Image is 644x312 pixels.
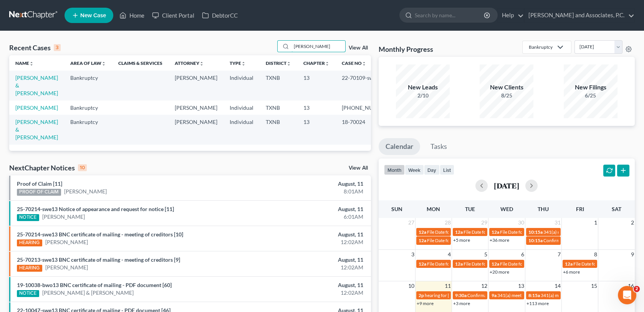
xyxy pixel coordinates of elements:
a: +5 more [453,237,470,243]
span: File Date for [PERSON_NAME][GEOGRAPHIC_DATA] [427,229,535,235]
span: 9a [492,292,497,298]
td: [PERSON_NAME] [169,101,223,115]
span: 341(a) meeting for [PERSON_NAME] [497,292,571,298]
a: 25-70214-swe13 Notice of appearance and request for notice [11] [17,206,174,212]
a: Attorneyunfold_more [175,60,204,66]
span: 7 [557,250,561,259]
a: +9 more [417,300,434,306]
div: 2/10 [396,92,450,99]
span: 12 [480,281,488,291]
a: [PERSON_NAME] [45,264,88,271]
div: Recent Cases [9,43,61,52]
iframe: Intercom live chat [618,286,636,304]
td: [PERSON_NAME] [169,115,223,144]
span: hearing for [PERSON_NAME] & [PERSON_NAME] [425,292,525,298]
button: month [384,165,405,175]
div: HEARING [17,239,42,246]
td: [PERSON_NAME] [169,71,223,100]
span: File Date for [PERSON_NAME] [500,229,561,235]
span: 12a [419,229,426,235]
div: NextChapter Notices [9,163,87,172]
a: [PERSON_NAME] [42,213,85,221]
td: TXNB [260,115,297,144]
span: 10 [407,281,415,291]
span: 11 [444,281,452,291]
div: 12:02AM [253,238,363,246]
td: Individual [223,115,260,144]
td: TXNB [260,101,297,115]
span: Tue [465,206,475,212]
div: August, 11 [253,256,363,264]
span: Confirmation hearing for [PERSON_NAME] & [PERSON_NAME] [467,292,595,298]
div: August, 11 [253,205,363,213]
span: 12a [419,261,426,267]
span: 4 [447,250,452,259]
i: unfold_more [29,61,34,66]
span: 30 [517,218,525,227]
div: HEARING [17,265,42,272]
span: Sat [612,206,621,212]
td: Bankruptcy [64,101,112,115]
div: 10 [78,164,87,171]
a: [PERSON_NAME] [45,238,88,246]
span: 9:30a [455,292,467,298]
div: August, 11 [253,231,363,238]
span: New Case [80,13,106,18]
a: View All [349,165,368,171]
div: NOTICE [17,290,39,297]
span: 12a [565,261,573,267]
a: Home [116,8,148,22]
span: 2 [630,218,635,227]
i: unfold_more [199,61,204,66]
a: Typeunfold_more [230,60,246,66]
div: 3 [54,44,61,51]
span: 13 [517,281,525,291]
a: +20 more [490,269,509,275]
span: 8:15a [528,292,540,298]
a: +6 more [563,269,580,275]
a: [PERSON_NAME] [64,188,107,195]
div: 8/25 [480,92,533,99]
div: 12:02AM [253,289,363,297]
span: Sun [391,206,402,212]
a: Tasks [424,138,454,155]
span: Fri [576,206,584,212]
a: 19-10038-bwo13 BNC certificate of mailing - PDF document [60] [17,282,172,288]
span: Wed [500,206,513,212]
span: 5 [483,250,488,259]
div: New Clients [480,83,533,92]
a: Case Nounfold_more [342,60,366,66]
span: 2 [634,286,640,292]
h3: Monthly Progress [379,45,433,54]
a: Help [498,8,524,22]
a: DebtorCC [198,8,242,22]
a: Districtunfold_more [266,60,291,66]
div: New Filings [564,83,618,92]
span: 9 [630,250,635,259]
td: 22-70109-swe-13 [336,71,396,100]
div: August, 11 [253,281,363,289]
a: +3 more [453,300,470,306]
a: [PERSON_NAME] and Associates, P.C. [525,8,634,22]
button: day [424,165,440,175]
span: File Date for [PERSON_NAME] [427,261,488,267]
a: Chapterunfold_more [303,60,329,66]
td: Bankruptcy [64,71,112,100]
td: 13 [297,101,336,115]
span: 6 [520,250,525,259]
a: Area of Lawunfold_more [70,60,106,66]
span: Mon [427,206,440,212]
span: 29 [480,218,488,227]
td: [PHONE_NUMBER] [336,101,396,115]
td: Bankruptcy [64,115,112,144]
td: 18-70024 [336,115,396,144]
td: Individual [223,101,260,115]
div: 6/25 [564,92,618,99]
input: Search by name... [291,41,345,52]
span: 8 [593,250,598,259]
i: unfold_more [325,61,329,66]
a: Client Portal [148,8,198,22]
span: File Date for [PERSON_NAME] [464,229,525,235]
div: August, 11 [253,180,363,188]
span: 12a [455,229,463,235]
